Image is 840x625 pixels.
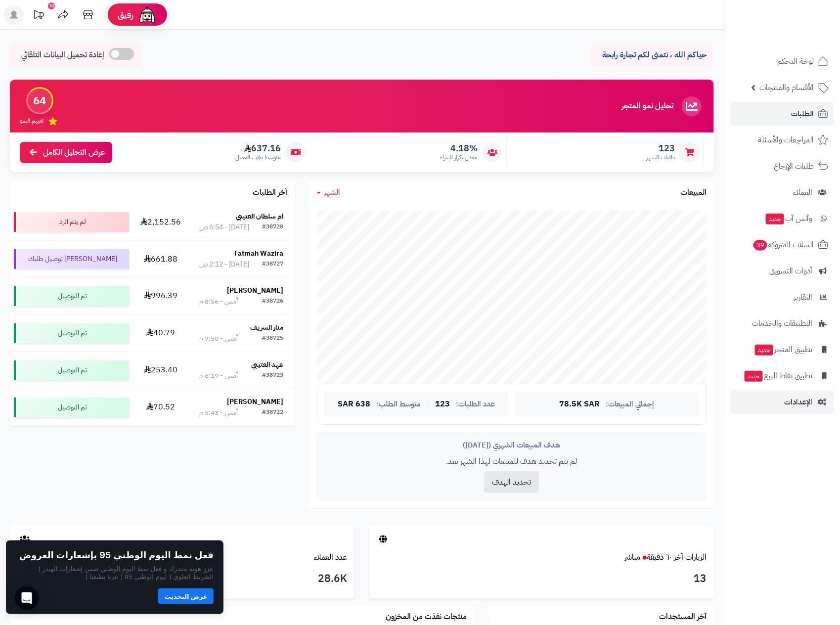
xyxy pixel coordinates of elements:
[15,586,39,610] div: Open Intercom Messenger
[744,369,812,383] span: تطبيق نقاط البيع
[227,285,283,296] strong: [PERSON_NAME]
[133,241,188,277] td: 661.88
[376,400,421,408] span: متوسط الطلب:
[659,613,707,622] h3: آخر المستجدات
[137,5,157,25] img: ai-face.png
[14,249,129,269] div: [PERSON_NAME] توصيل طلبك
[235,143,281,154] span: 637.16
[730,154,834,178] a: طلبات الإرجاع
[730,233,834,257] a: السلات المتروكة39
[19,550,214,560] h2: فعل نمط اليوم الوطني 95 بإشعارات العروض
[227,397,283,407] strong: [PERSON_NAME]
[759,81,814,94] span: الأقسام والمنتجات
[133,315,188,352] td: 40.79
[730,128,834,152] a: المراجعات والأسئلة
[755,345,773,356] span: جديد
[199,260,249,269] div: [DATE] - 2:12 ص
[745,371,763,382] span: جديد
[427,401,429,408] span: |
[765,212,812,225] span: وآتس آب
[386,613,467,622] h3: منتجات نفذت من المخزون
[262,334,283,344] div: #38725
[262,297,283,307] div: #38726
[14,212,129,232] div: لم يتم الرد
[766,214,784,224] span: جديد
[133,352,188,389] td: 253.40
[14,360,129,380] div: تم التوصيل
[769,264,812,278] span: أدوات التسويق
[754,343,812,357] span: تطبيق المتجر
[794,290,812,304] span: التقارير
[324,186,340,198] span: الشهر
[199,334,238,344] div: أمس - 7:50 م
[752,238,814,252] span: السلات المتروكة
[730,207,834,230] a: وآتس آبجديد
[253,188,287,197] h3: آخر الطلبات
[14,398,129,417] div: تم التوصيل
[606,400,655,408] span: إجمالي المبيعات:
[234,248,283,259] strong: Fatmah Wazira
[317,187,340,198] a: الشهر
[440,143,478,154] span: 4.18%
[43,147,105,158] span: عرض التحليل الكامل
[199,408,238,418] div: أمس - 5:43 م
[646,153,675,162] span: طلبات الشهر
[199,223,249,232] div: [DATE] - 6:54 ص
[133,204,188,240] td: 2,152.56
[199,371,238,381] div: أمس - 6:19 م
[730,102,834,126] a: الطلبات
[262,408,283,418] div: #38722
[730,338,834,361] a: تطبيق المتجرجديد
[20,142,112,163] a: عرض التحليل الكامل
[784,395,812,409] span: الإعدادات
[158,588,214,604] button: عرض التحديث
[624,551,640,563] small: مباشر
[262,371,283,381] div: #38723
[730,180,834,204] a: العملاء
[758,133,814,147] span: المراجعات والأسئلة
[753,239,768,251] span: 39
[133,389,188,426] td: 70.52
[435,400,450,409] span: 123
[236,211,283,222] strong: ام سلطان العتيبي
[118,9,133,21] span: رفيق
[440,153,478,162] span: معدل تكرار الشراء
[338,400,370,409] span: 638 SAR
[133,278,188,314] td: 996.39
[730,390,834,414] a: الإعدادات
[26,5,51,27] a: تحديثات المنصة
[250,322,283,333] strong: منار الشريف
[730,364,834,388] a: تطبيق نقاط البيعجديد
[730,259,834,283] a: أدوات التسويق
[793,185,812,199] span: العملاء
[262,223,283,232] div: #38728
[624,551,707,563] a: الزيارات آخر ٦٠ دقيقةمباشر
[791,107,814,121] span: الطلبات
[199,297,238,307] div: أمس - 8:56 م
[325,456,699,467] p: لم يتم تحديد هدف للمبيعات لهذا الشهر بعد.
[314,551,347,563] a: عدد العملاء
[48,2,55,9] div: 10
[774,159,814,173] span: طلبات الإرجاع
[752,316,812,330] span: التطبيقات والخدمات
[21,49,104,61] span: إعادة تحميل البيانات التلقائي
[730,49,834,73] a: لوحة التحكم
[14,286,129,306] div: تم التوصيل
[377,571,707,587] h3: 13
[598,49,707,61] p: حياكم الله ، نتمنى لكم تجارة رابحة
[730,312,834,335] a: التطبيقات والخدمات
[325,440,699,450] div: هدف المبيعات الشهري ([DATE])
[777,54,814,68] span: لوحة التحكم
[14,323,129,343] div: تم التوصيل
[621,102,673,111] h3: تحليل نمو المتجر
[773,17,831,38] img: logo-2.png
[730,285,834,309] a: التقارير
[680,188,707,197] h3: المبيعات
[16,565,214,581] p: عزز هوية متجرك و فعل نمط اليوم الوطني ضمن إشعارات الهيدر ( الشريط العلوي ) ليوم الوطني 95 ( عزنا ...
[20,117,44,125] span: تقييم النمو
[262,260,283,269] div: #38727
[235,153,281,162] span: متوسط طلب العميل
[484,471,539,493] button: تحديد الهدف
[560,400,600,409] span: 78.5K SAR
[456,400,495,408] span: عدد الطلبات:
